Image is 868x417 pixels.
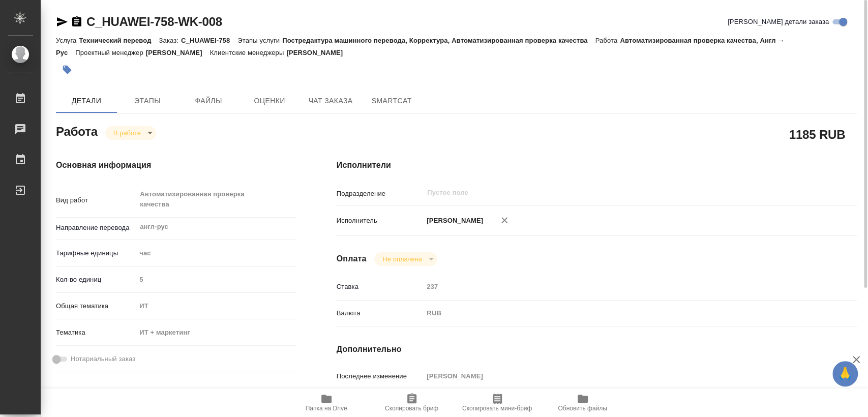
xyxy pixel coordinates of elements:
[337,253,367,265] h4: Оплата
[426,187,789,199] input: Пустое поле
[337,282,424,292] p: Ставка
[56,122,98,140] h2: Работа
[56,301,136,311] p: Общая тематика
[146,49,210,56] p: [PERSON_NAME]
[374,252,437,266] div: В работе
[423,216,483,226] p: [PERSON_NAME]
[136,324,295,341] div: ИТ + маркетинг
[423,369,813,383] input: Пустое поле
[367,95,416,107] span: SmartCat
[385,405,438,412] span: Скопировать бриф
[237,37,282,44] p: Этапы услуги
[56,195,136,205] p: Вид работ
[159,37,181,44] p: Заказ:
[423,279,813,294] input: Пустое поле
[337,308,424,318] p: Валюта
[136,297,295,315] div: ИТ
[789,126,845,143] h2: 1185 RUB
[62,95,111,107] span: Детали
[836,363,854,384] span: 🙏
[832,361,858,386] button: 🙏
[56,159,296,171] h4: Основная информация
[210,49,287,56] p: Клиентские менеджеры
[105,126,156,140] div: В работе
[728,17,829,27] span: [PERSON_NAME] детали заказа
[337,159,857,171] h4: Исполнители
[71,16,83,28] button: Скопировать ссылку
[306,95,355,107] span: Чат заказа
[337,371,424,381] p: Последнее изменение
[455,389,540,417] button: Скопировать мини-бриф
[184,95,233,107] span: Файлы
[337,343,857,355] h4: Дополнительно
[71,354,135,364] span: Нотариальный заказ
[337,216,424,226] p: Исполнитель
[245,95,294,107] span: Оценки
[75,49,145,56] p: Проектный менеджер
[56,37,79,44] p: Услуга
[136,245,295,262] div: час
[423,305,813,322] div: RUB
[595,37,620,44] p: Работа
[56,58,78,81] button: Добавить тэг
[306,405,347,412] span: Папка на Drive
[286,49,350,56] p: [PERSON_NAME]
[379,255,425,263] button: Не оплачена
[493,209,516,231] button: Удалить исполнителя
[540,389,625,417] button: Обновить файлы
[136,272,295,287] input: Пустое поле
[123,95,172,107] span: Этапы
[558,405,607,412] span: Обновить файлы
[337,189,424,199] p: Подразделение
[462,405,532,412] span: Скопировать мини-бриф
[56,223,136,233] p: Направление перевода
[86,15,222,28] a: C_HUAWEI-758-WK-008
[282,37,595,44] p: Постредактура машинного перевода, Корректура, Автоматизированная проверка качества
[79,37,159,44] p: Технический перевод
[56,327,136,338] p: Тематика
[284,389,369,417] button: Папка на Drive
[369,389,455,417] button: Скопировать бриф
[181,37,237,44] p: C_HUAWEI-758
[56,16,68,28] button: Скопировать ссылку для ЯМессенджера
[56,248,136,258] p: Тарифные единицы
[110,129,144,137] button: В работе
[56,275,136,285] p: Кол-во единиц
